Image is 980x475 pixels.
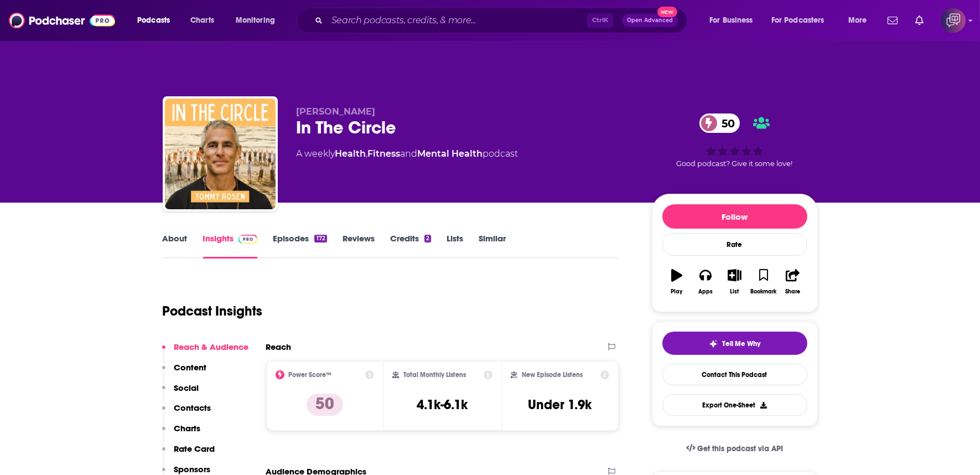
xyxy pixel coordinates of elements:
a: InsightsPodchaser Pro [203,233,258,259]
div: Bookmark [750,288,776,295]
img: User Profile [941,8,966,33]
span: , [366,148,368,159]
span: For Business [709,13,753,28]
button: Social [162,383,199,403]
div: Rate [662,233,807,256]
a: 50 [699,113,740,133]
div: Search podcasts, credits, & more... [307,8,698,33]
span: More [848,13,867,28]
p: Reach & Audience [174,342,249,352]
div: Share [785,288,800,295]
h1: Podcast Insights [163,303,263,319]
h2: Power Score™ [289,371,332,379]
img: tell me why sparkle [709,339,718,348]
button: Play [662,262,691,302]
span: Get this podcast via API [697,444,783,453]
button: Show profile menu [941,8,966,33]
input: Search podcasts, credits, & more... [327,12,587,29]
p: Charts [174,423,201,433]
button: Open AdvancedNew [622,14,678,27]
a: Mental Health [418,148,483,159]
span: and [401,148,418,159]
button: Apps [691,262,720,302]
span: Podcasts [137,13,170,28]
div: Apps [698,288,713,295]
img: Podchaser Pro [238,235,258,244]
p: Contacts [174,402,211,413]
button: Bookmark [749,262,778,302]
button: Follow [662,204,807,229]
button: open menu [702,12,767,29]
span: For Podcasters [771,13,825,28]
a: Show notifications dropdown [883,11,902,30]
button: Content [162,362,207,383]
span: 50 [711,113,740,133]
span: New [657,7,677,17]
span: Open Advanced [627,18,673,23]
a: Similar [479,233,506,259]
button: open menu [228,12,289,29]
h3: Under 1.9k [528,396,592,413]
a: Fitness [368,148,401,159]
span: Monitoring [236,13,275,28]
p: Content [174,362,207,373]
div: Play [671,288,682,295]
button: open menu [841,12,881,29]
a: Contact This Podcast [662,364,807,385]
a: About [163,233,188,259]
span: Tell Me Why [722,339,760,348]
div: 50Good podcast? Give it some love! [652,106,818,175]
h2: Total Monthly Listens [403,371,466,379]
button: Contacts [162,402,211,423]
div: List [730,288,739,295]
img: Podchaser - Follow, Share and Rate Podcasts [9,10,115,31]
div: A weekly podcast [297,147,518,161]
p: Social [174,383,199,393]
button: Rate Card [162,443,215,464]
p: Rate Card [174,443,215,454]
span: [PERSON_NAME] [297,106,376,117]
div: 172 [314,235,326,242]
button: Reach & Audience [162,342,249,362]
a: Charts [183,12,221,29]
p: Sponsors [174,464,211,474]
span: Ctrl K [587,13,613,28]
a: Lists [447,233,463,259]
a: Reviews [343,233,375,259]
button: Share [778,262,807,302]
div: 2 [424,235,431,242]
a: Episodes172 [273,233,326,259]
p: 50 [307,394,343,416]
h2: New Episode Listens [522,371,583,379]
span: Charts [190,13,214,28]
a: Show notifications dropdown [911,11,928,30]
span: Logged in as corioliscompany [941,8,966,33]
button: List [720,262,749,302]
h3: 4.1k-6.1k [417,396,468,413]
button: open menu [764,12,841,29]
button: Charts [162,423,201,443]
a: Credits2 [390,233,431,259]
a: Health [335,148,366,159]
h2: Reach [266,342,292,352]
button: tell me why sparkleTell Me Why [662,332,807,355]
a: Get this podcast via API [677,435,792,462]
img: In The Circle [165,99,276,209]
span: Good podcast? Give it some love! [677,159,793,168]
button: Export One-Sheet [662,394,807,416]
button: open menu [129,12,184,29]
